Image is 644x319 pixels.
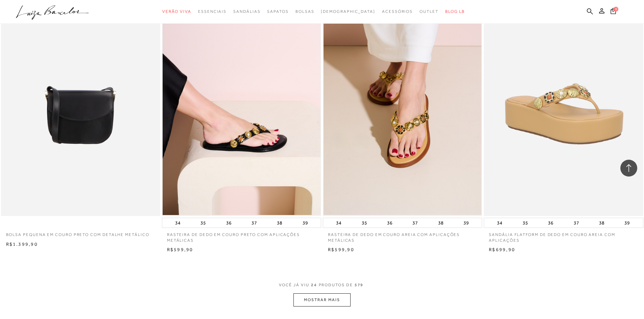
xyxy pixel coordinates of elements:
[198,218,208,228] button: 35
[495,218,504,228] button: 34
[461,218,471,228] button: 39
[572,218,581,228] button: 37
[484,228,643,243] a: SANDÁLIA FLATFORM DE DEDO EM COURO AREIA COM APLICAÇÕES
[275,218,284,228] button: 38
[489,247,515,252] span: R$699,90
[295,9,314,14] span: Bolsas
[311,283,317,287] span: 24
[293,293,350,307] button: MOSTRAR MAIS
[445,5,465,18] a: BLOG LB
[173,218,183,228] button: 34
[198,9,226,14] span: Essenciais
[334,218,343,228] button: 34
[279,283,365,287] span: VOCÊ JÁ VIU PRODUTOS DE
[328,247,354,252] span: R$599,90
[162,9,191,14] span: Verão Viva
[355,283,364,287] span: 579
[6,241,38,247] span: R$1.399,90
[382,9,413,14] span: Acessórios
[622,218,632,228] button: 39
[445,9,465,14] span: BLOG LB
[436,218,446,228] button: 38
[233,9,260,14] span: Sandálias
[385,218,395,228] button: 36
[224,218,234,228] button: 36
[301,218,310,228] button: 39
[162,228,321,243] a: RASTEIRA DE DEDO EM COURO PRETO COM APLICAÇÕES METÁLICAS
[521,218,530,228] button: 35
[198,5,226,18] a: categoryNavScreenReaderText
[321,9,375,14] span: [DEMOGRAPHIC_DATA]
[597,218,606,228] button: 38
[410,218,420,228] button: 37
[546,218,555,228] button: 36
[420,9,438,14] span: Outlet
[233,5,260,18] a: categoryNavScreenReaderText
[420,5,438,18] a: categoryNavScreenReaderText
[267,5,288,18] a: categoryNavScreenReaderText
[1,228,160,238] a: BOLSA PEQUENA EM COURO PRETO COM DETALHE METÁLICO
[162,5,191,18] a: categoryNavScreenReaderText
[321,5,375,18] a: noSubCategoriesText
[609,7,618,17] button: 0
[382,5,413,18] a: categoryNavScreenReaderText
[295,5,314,18] a: categoryNavScreenReaderText
[360,218,369,228] button: 35
[267,9,288,14] span: Sapatos
[249,218,259,228] button: 37
[323,228,482,243] a: RASTEIRA DE DEDO EM COURO AREIA COM APLICAÇÕES METÁLICAS
[167,247,193,252] span: R$599,90
[614,7,618,11] span: 0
